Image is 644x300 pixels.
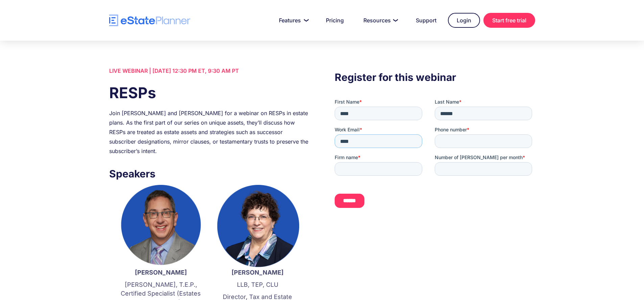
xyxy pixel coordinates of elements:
h1: RESPs [109,82,309,103]
div: LIVE WEBINAR | [DATE] 12:30 PM ET, 9:30 AM PT [109,66,309,76]
a: Pricing [318,14,352,27]
a: Features [271,14,314,27]
strong: [PERSON_NAME] [135,269,187,276]
iframe: Form 0 [335,99,535,228]
div: Join [PERSON_NAME] and [PERSON_NAME] for a webinar on RESPs in estate plans. As the first part of... [109,108,309,156]
a: Start free trial [483,13,535,28]
a: home [109,15,190,26]
a: Login [448,13,480,28]
h3: Speakers [109,166,309,181]
p: LLB, TEP, CLU [216,280,299,289]
strong: [PERSON_NAME] [232,269,284,276]
h3: Register for this webinar [335,69,535,85]
a: Resources [355,14,404,27]
a: Support [408,14,445,27]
